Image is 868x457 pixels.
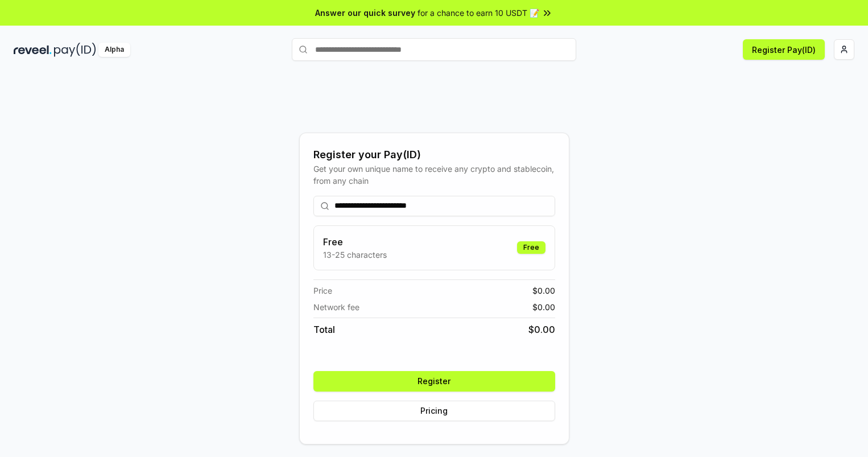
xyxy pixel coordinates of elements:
[323,249,387,261] p: 13-25 characters
[54,43,96,57] img: pay_id
[418,7,539,19] span: for a chance to earn 10 USDT 📝
[98,43,130,57] div: Alpha
[313,163,555,187] div: Get your own unique name to receive any crypto and stablecoin, from any chain
[323,235,387,249] h3: Free
[313,285,332,297] span: Price
[532,301,555,313] span: $ 0.00
[313,371,555,392] button: Register
[313,301,359,313] span: Network fee
[313,401,555,421] button: Pricing
[528,323,555,336] span: $ 0.00
[313,323,335,336] span: Total
[517,241,545,254] div: Free
[313,147,555,163] div: Register your Pay(ID)
[743,39,825,60] button: Register Pay(ID)
[315,7,415,19] span: Answer our quick survey
[14,43,52,57] img: reveel_dark
[532,285,555,297] span: $ 0.00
